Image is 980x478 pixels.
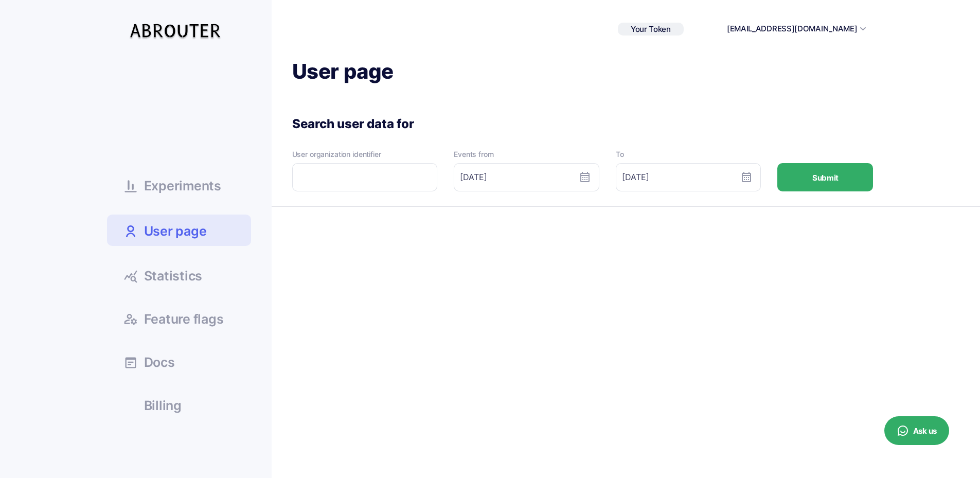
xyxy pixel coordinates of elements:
span: Experiments [144,180,221,192]
img: Logo [129,14,226,44]
span: User page [144,222,207,240]
a: Docs [107,348,251,376]
span: Billing [144,399,182,412]
a: Statistics [107,261,251,289]
span: Docs [144,356,175,369]
a: Experiments [107,171,251,199]
span: Your Token [631,24,671,34]
span: Feature flags [144,313,224,326]
div: To [616,151,761,158]
a: Billing [107,391,251,419]
button: [EMAIL_ADDRESS][DOMAIN_NAME] [727,23,858,35]
div: User organization identifier [292,151,438,158]
a: Logo [115,14,226,44]
div: Search user data for [292,118,874,130]
div: Events from [454,151,599,158]
span: Statistics [144,270,203,282]
button: Submit [777,163,873,191]
h1: User page [292,58,874,85]
button: Ask us [884,416,949,445]
a: Feature flags [107,305,251,332]
a: User page [107,215,251,246]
